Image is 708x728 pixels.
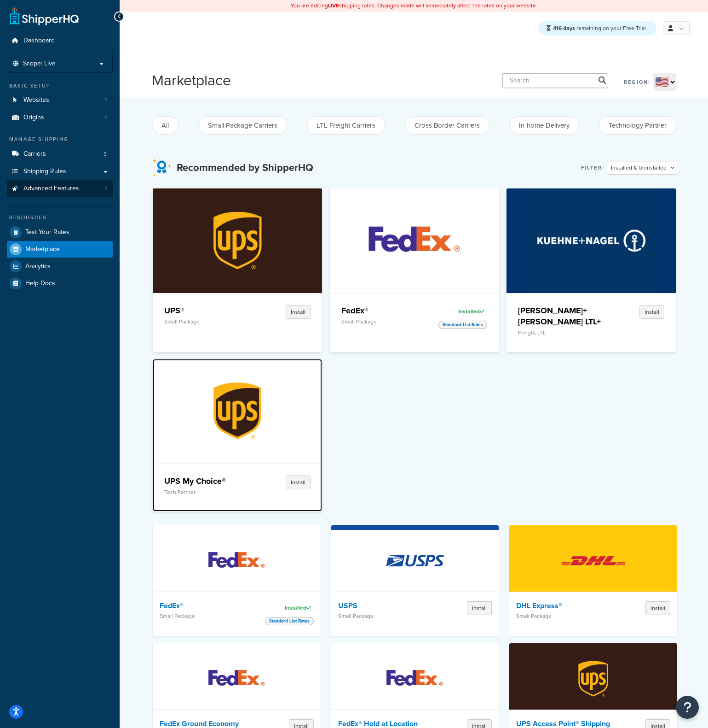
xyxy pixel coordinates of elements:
[553,646,633,711] img: UPS Access Point® Shipping
[624,76,650,88] label: Region:
[526,188,656,293] img: Kuehne+Nagel LTL+
[553,24,646,32] span: remaining on your Free Trial
[164,476,252,487] h4: UPS My Choice®
[25,280,55,288] span: Help Docs
[330,188,499,352] a: FedEx®FedEx®Small PackageInstalledStandard List Rates
[374,646,455,711] img: FedEx® Hold at Location
[676,696,699,719] button: Open Resource Center
[153,525,321,636] a: FedEx®FedEx®Small PackageInstalledStandard List Rates
[25,229,69,236] span: Test Your Rates
[152,70,231,91] h1: Marketplace
[7,258,113,275] a: Analytics
[7,180,113,197] a: Advanced Features1
[645,601,670,615] button: Install
[374,528,455,593] img: USPS
[516,613,611,619] p: Small Package
[7,109,113,126] li: Origins
[25,263,51,270] span: Analytics
[23,114,44,122] span: Origins
[7,163,113,180] a: Shipping Rules
[7,32,113,49] a: Dashboard
[164,489,252,495] p: Tech Partner
[265,617,314,625] span: Standard List Rates
[553,24,575,32] strong: 416 days
[7,224,113,241] a: Test Your Rates
[23,168,66,176] span: Shipping Rules
[331,525,499,636] a: USPSUSPSSmall PackageInstall
[553,528,633,593] img: DHL Express®
[173,359,303,463] img: UPS My Choice®
[338,613,433,619] p: Small Package
[7,275,113,292] a: Help Docs
[516,601,611,611] h4: DHL Express®
[518,329,605,336] p: Freight LTL
[196,646,277,711] img: FedEx Ground Economy
[286,305,311,319] button: Install
[7,135,113,143] div: Manage Shipping
[160,613,255,619] p: Small Package
[23,185,79,193] span: Advanced Features
[599,116,676,135] button: Technology Partner
[307,116,385,135] button: LTL Freight Carriers
[467,601,492,615] button: Install
[349,188,479,293] img: FedEx®
[23,60,56,68] span: Scope: Live
[518,305,605,327] h4: [PERSON_NAME]+[PERSON_NAME] LTL+
[153,188,322,352] a: UPS®UPS®Small PackageInstall
[286,476,311,489] button: Install
[164,305,252,316] h4: UPS®
[25,246,60,253] span: Marketplace
[23,96,49,104] span: Websites
[338,601,433,611] h4: USPS
[507,188,676,352] a: Kuehne+Nagel LTL+[PERSON_NAME]+[PERSON_NAME] LTL+Freight LTLInstall
[164,318,252,325] p: Small Package
[152,116,178,135] button: All
[7,241,113,258] a: Marketplace
[160,601,255,611] h4: FedEx®
[23,150,46,158] span: Carriers
[105,114,107,122] span: 1
[7,180,113,197] li: Advanced Features
[405,116,489,135] button: Cross Border Carriers
[104,150,107,158] span: 3
[509,116,579,135] button: In-home Delivery
[328,1,339,10] b: LIVE
[639,305,664,319] button: Install
[7,92,113,109] li: Websites
[177,162,313,173] h3: Recommended by ShipperHQ
[341,318,429,325] p: Small Package
[7,146,113,163] a: Carriers3
[509,525,677,636] a: DHL Express®DHL Express®Small PackageInstall
[105,96,107,104] span: 1
[7,82,113,90] div: Basic Setup
[198,116,287,135] button: Small Package Carriers
[105,185,107,193] span: 1
[7,92,113,109] a: Websites1
[502,73,608,88] input: Search
[7,146,113,163] li: Carriers
[196,528,277,593] img: FedEx®
[341,305,429,316] h4: FedEx®
[173,188,303,293] img: UPS®
[262,601,314,614] div: Installed
[153,359,322,511] a: UPS My Choice®UPS My Choice®Tech PartnerInstall
[581,161,604,174] label: Filter:
[435,305,487,318] div: Installed
[7,109,113,126] a: Origins1
[7,214,113,222] div: Resources
[438,321,487,329] span: Standard List Rates
[23,37,55,45] span: Dashboard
